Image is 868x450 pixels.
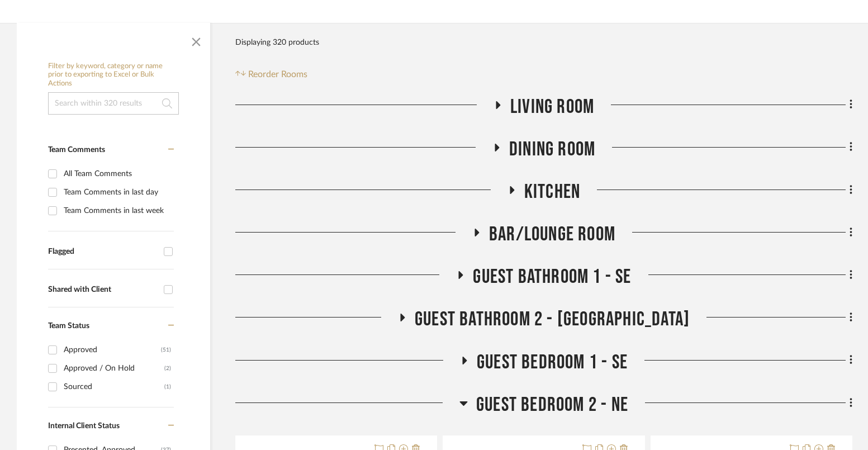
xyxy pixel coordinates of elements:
div: (2) [164,359,171,377]
span: Guest Bedroom 1 - SE [477,350,628,375]
div: (1) [164,378,171,396]
span: Team Comments [48,146,105,154]
div: Approved / On Hold [64,359,164,377]
div: Sourced [64,378,164,396]
div: Team Comments in last day [64,183,171,201]
span: Kitchen [524,180,580,204]
button: Close [185,29,207,51]
div: Displaying 320 products [235,31,319,54]
span: Bar/Lounge Room [489,222,615,247]
div: (51) [161,341,171,359]
span: Team Status [48,322,89,330]
div: Shared with Client [48,285,158,295]
button: Reorder Rooms [235,68,307,81]
span: Reorder Rooms [248,68,307,81]
div: Approved [64,341,161,359]
input: Search within 320 results [48,92,179,115]
span: Living Room [510,95,594,119]
span: Guest Bathroom 2 - [GEOGRAPHIC_DATA] [415,307,690,331]
h6: Filter by keyword, category or name prior to exporting to Excel or Bulk Actions [48,62,179,88]
div: Team Comments in last week [64,202,171,220]
span: Guest Bedroom 2 - NE [476,393,628,417]
div: Flagged [48,247,158,257]
span: Guest Bathroom 1 - SE [473,265,631,289]
span: Internal Client Status [48,422,120,430]
div: All Team Comments [64,165,171,183]
span: Dining Room [509,138,595,162]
